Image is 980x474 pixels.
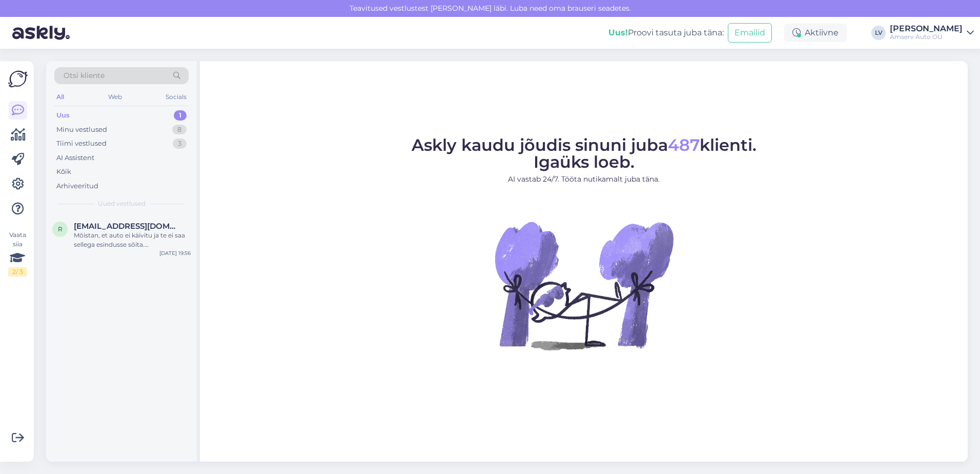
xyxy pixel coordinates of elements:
[174,110,187,121] div: 1
[54,90,66,104] div: All
[8,267,27,276] div: 2 / 3
[668,135,700,155] span: 487
[8,230,27,276] div: Vaata siia
[784,24,847,42] div: Aktiivne
[56,110,70,121] div: Uus
[106,90,124,104] div: Web
[56,125,107,135] div: Minu vestlused
[56,181,98,191] div: Arhiveeritud
[608,27,724,39] div: Proovi tasuta juba täna:
[890,33,963,41] div: Amserv Auto OÜ
[56,167,71,177] div: Kõik
[56,153,94,163] div: AI Assistent
[728,23,772,43] button: Emailid
[173,139,187,149] div: 3
[412,174,757,185] p: AI vastab 24/7. Tööta nutikamalt juba täna.
[8,69,28,89] img: Askly Logo
[74,222,180,231] span: ragne181@gmail.com
[492,193,676,378] img: No Chat active
[890,25,963,33] div: [PERSON_NAME]
[608,28,628,37] b: Uus!
[64,70,105,81] span: Otsi kliente
[412,135,757,172] span: Askly kaudu jõudis sinuni juba klienti. Igaüks loeb.
[890,25,974,41] a: [PERSON_NAME]Amserv Auto OÜ
[58,225,63,233] span: r
[74,231,191,249] div: Mõistan, et auto ei käivitu ja te ei saa sellega esindusse sõita. [PERSON_NAME] [PERSON_NAME] olu...
[164,90,189,104] div: Socials
[98,199,146,208] span: Uued vestlused
[159,249,191,257] div: [DATE] 19:56
[871,26,886,40] div: LV
[172,125,187,135] div: 8
[56,139,107,149] div: Tiimi vestlused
